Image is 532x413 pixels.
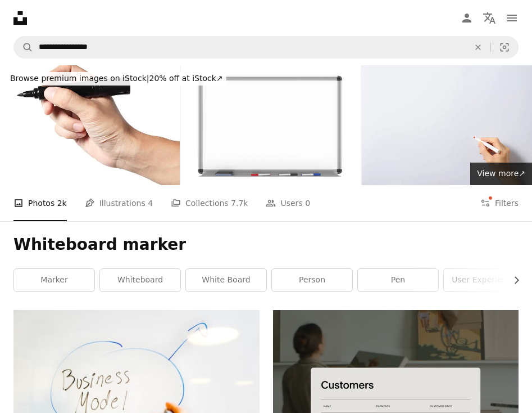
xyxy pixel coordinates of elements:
button: scroll list to the right [506,269,519,291]
button: Language [478,7,501,29]
img: Blank Whiteboard [181,65,361,185]
span: 20% off at iStock ↗ [10,74,223,83]
a: whiteboard [100,269,180,291]
a: user experience [444,269,524,291]
h1: Whiteboard marker [13,235,519,255]
form: Find visuals sitewide [13,36,519,59]
span: Browse premium images on iStock | [10,74,149,83]
button: Clear [466,37,490,58]
button: Filters [480,185,519,221]
span: 0 [305,197,310,209]
a: Collections 7.7k [171,185,248,221]
a: Users 0 [266,185,310,221]
a: View more↗ [470,163,532,185]
a: Home — Unsplash [13,11,27,25]
a: person [272,269,352,291]
button: Menu [501,7,523,29]
a: marker [14,269,94,291]
a: Log in / Sign up [456,7,478,29]
a: white board [186,269,266,291]
a: pen [358,269,438,291]
span: 4 [148,197,153,209]
span: 7.7k [231,197,248,209]
button: Search Unsplash [14,37,33,58]
a: person writing on white paper [13,387,260,397]
button: Visual search [491,37,518,58]
span: View more ↗ [477,169,525,178]
a: Illustrations 4 [85,185,153,221]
